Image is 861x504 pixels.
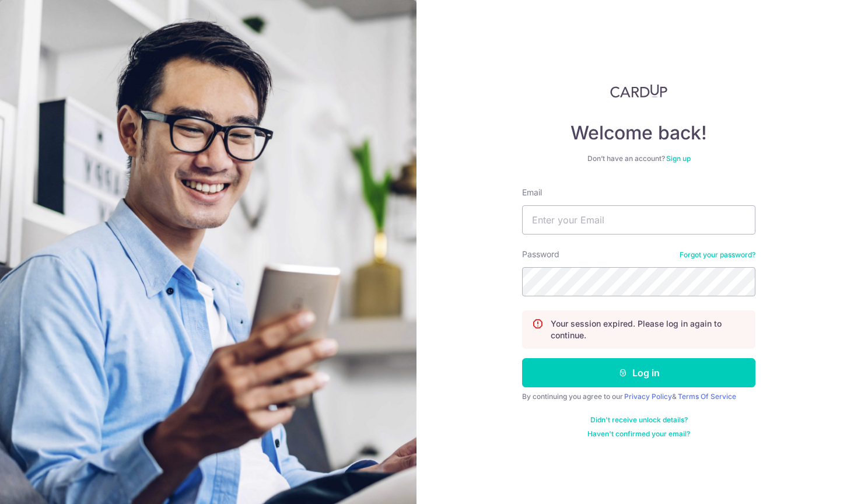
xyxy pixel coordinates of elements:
a: Terms Of Service [678,392,736,401]
a: Forgot your password? [680,250,755,260]
div: By continuing you agree to our & [522,392,755,401]
div: Don’t have an account? [522,154,755,163]
label: Password [522,249,559,260]
h4: Welcome back! [522,121,755,145]
a: Didn't receive unlock details? [590,415,688,425]
a: Haven't confirmed your email? [587,429,690,439]
img: CardUp Logo [610,84,667,98]
a: Privacy Policy [624,392,672,401]
p: Your session expired. Please log in again to continue. [551,318,745,341]
a: Sign up [666,154,691,163]
label: Email [522,187,542,198]
input: Enter your Email [522,205,755,235]
button: Log in [522,358,755,387]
